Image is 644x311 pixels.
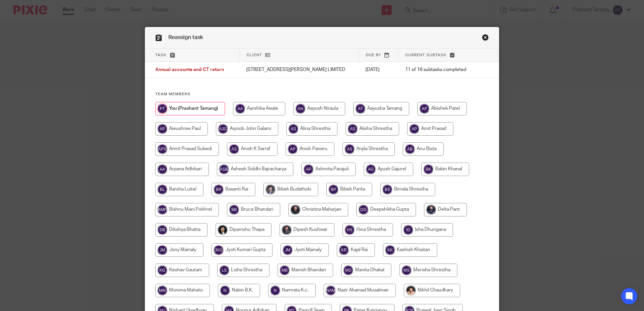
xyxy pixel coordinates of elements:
td: 11 of 18 subtasks completed [398,62,477,78]
span: Client [247,53,262,57]
span: Reassign task [168,35,203,40]
h4: Team members [155,92,489,97]
p: [DATE] [365,66,392,73]
span: Due by [366,53,381,57]
span: Task [155,53,167,57]
span: Annual accounts and CT return [155,68,224,72]
span: Current subtask [405,53,447,57]
a: Close this dialog window [482,34,489,43]
p: [STREET_ADDRESS][PERSON_NAME] LIMITED [246,66,352,73]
